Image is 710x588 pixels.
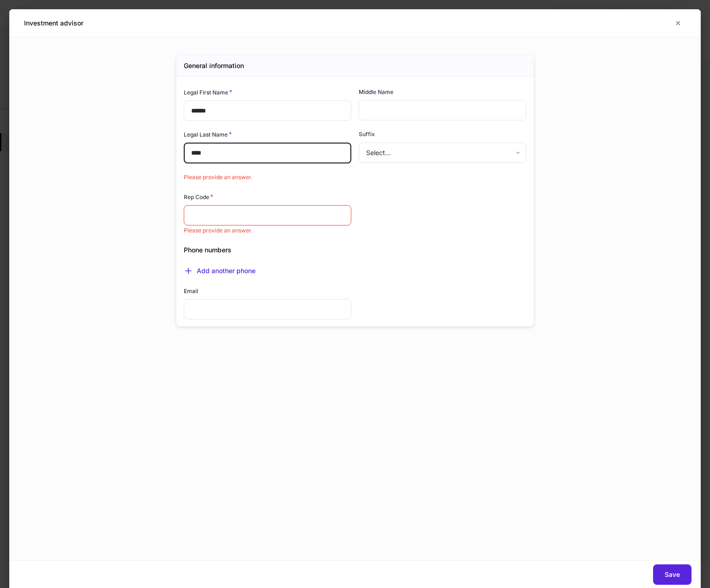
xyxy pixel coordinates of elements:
p: Please provide an answer. [184,174,526,181]
button: Add another phone [184,266,255,275]
button: Save [653,564,691,585]
h6: Middle Name [359,88,393,96]
h6: Legal Last Name [184,130,232,139]
div: Phone numbers [176,234,526,255]
div: Save [665,571,680,578]
h6: Legal First Name [184,88,232,97]
h6: Email [184,287,198,295]
h6: Suffix [359,130,375,138]
h5: General information [184,61,244,70]
h6: Rep Code [184,192,213,201]
div: Select... [359,143,526,163]
p: Please provide an answer. [184,227,351,234]
h5: Investment advisor [24,19,83,28]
